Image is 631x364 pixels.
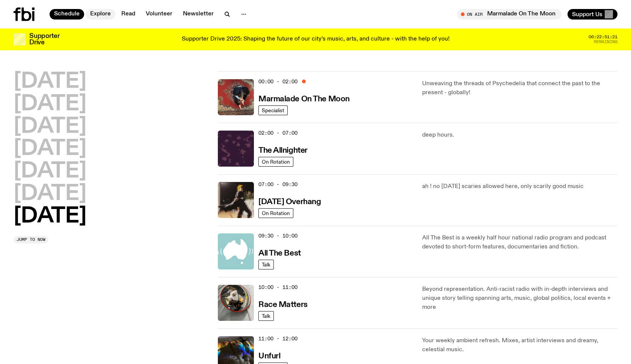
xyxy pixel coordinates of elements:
p: All The Best is a weekly half hour national radio program and podcast devoted to short-form featu... [422,233,617,251]
a: All The Best [258,248,301,257]
a: Specialist [258,105,288,115]
a: Read [117,9,140,20]
button: [DATE] [14,116,86,137]
a: Talk [258,311,274,321]
p: Unweaving the threads of Psychedelia that connect the past to the present - globally! [422,79,617,97]
a: Unfurl [258,351,280,360]
span: On Rotation [262,210,290,216]
span: Jump to now [17,238,45,242]
button: [DATE] [14,206,86,227]
span: Remaining [594,40,617,44]
button: Support Us [568,9,617,20]
a: Talk [258,260,274,269]
button: On AirMarmalade On The Moon [457,9,562,20]
a: On Rotation [258,208,293,218]
h3: Race Matters [258,301,308,309]
a: Newsletter [178,9,218,20]
a: Schedule [50,9,84,20]
img: A photo of the Race Matters team taken in a rear view or "blindside" mirror. A bunch of people of... [218,285,254,321]
span: Talk [262,262,270,267]
span: 06:22:51:21 [589,35,617,39]
span: 09:30 - 10:00 [258,232,297,239]
a: [DATE] Overhang [258,197,321,206]
button: [DATE] [14,71,86,92]
span: Talk [262,313,270,319]
h3: Supporter Drive [29,33,59,46]
a: The Allnighter [258,145,308,155]
a: Explore [86,9,115,20]
a: Race Matters [258,299,308,309]
a: Marmalade On The Moon [258,94,350,103]
span: 02:00 - 07:00 [258,129,297,137]
p: Beyond representation. Anti-racist radio with in-depth interviews and unique story telling spanni... [422,285,617,312]
button: [DATE] [14,94,86,115]
h3: The Allnighter [258,147,308,155]
h3: Marmalade On The Moon [258,95,350,103]
p: Supporter Drive 2025: Shaping the future of our city’s music, arts, and culture - with the help o... [182,36,450,43]
h3: [DATE] Overhang [258,198,321,206]
button: [DATE] [14,138,86,159]
a: On Rotation [258,157,293,167]
p: ah ! no [DATE] scaries allowed here, only scarily good music [422,182,617,191]
a: Volunteer [141,9,177,20]
p: Your weekly ambient refresh. Mixes, artist interviews and dreamy, celestial music. [422,336,617,354]
span: 10:00 - 11:00 [258,284,297,291]
p: deep hours. [422,131,617,140]
span: 11:00 - 12:00 [258,335,297,342]
button: [DATE] [14,161,86,182]
button: [DATE] [14,184,86,205]
button: Jump to now [14,236,48,244]
h3: Unfurl [258,352,280,360]
span: Support Us [572,11,602,18]
span: On Rotation [262,159,290,164]
img: Tommy - Persian Rug [218,79,254,115]
span: 00:00 - 02:00 [258,78,297,85]
h3: All The Best [258,250,301,257]
span: 07:00 - 09:30 [258,181,297,188]
span: Specialist [262,107,284,113]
